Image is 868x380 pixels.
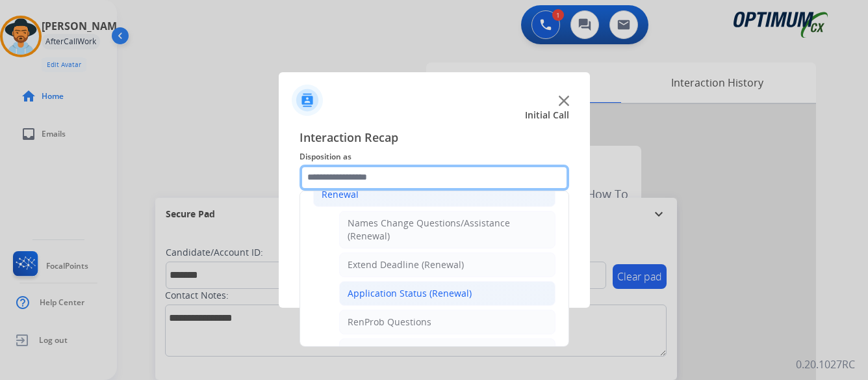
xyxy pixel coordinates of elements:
[796,357,855,372] p: 0.20.1027RC
[348,344,501,357] div: Fax Receipt Confirmation (Renewal)
[525,109,569,122] span: Initial Call
[348,217,547,243] div: Names Change Questions/Assistance (Renewal)
[348,258,464,271] div: Extend Deadline (Renewal)
[348,287,472,300] div: Application Status (Renewal)
[348,316,431,329] div: RenProb Questions
[292,85,323,116] img: contactIcon
[300,149,569,165] span: Disposition as
[300,128,569,149] span: Interaction Recap
[322,188,359,201] div: Renewal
